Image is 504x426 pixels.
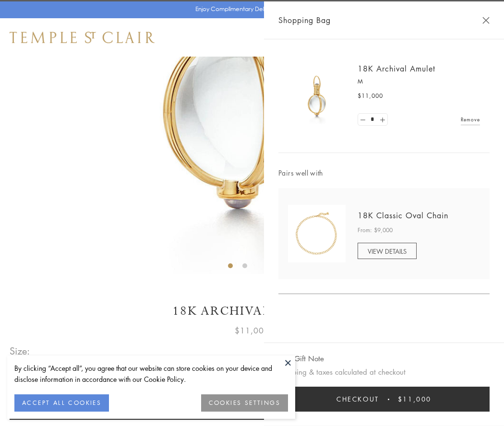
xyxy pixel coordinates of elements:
[358,210,448,221] a: 18K Classic Oval Chain
[278,387,490,412] button: Checkout $11,000
[358,77,480,86] p: M
[14,394,109,412] button: ACCEPT ALL COOKIES
[398,394,432,404] span: $11,000
[10,303,494,319] h1: 18K Archival Amulet
[336,394,379,404] span: Checkout
[482,17,490,24] button: Close Shopping Bag
[358,243,417,259] a: VIEW DETAILS
[358,114,368,126] a: Set quantity to 0
[288,67,346,125] img: 18K Archival Amulet
[288,205,346,262] img: N88865-OV18
[235,324,269,337] span: $11,000
[358,225,393,235] span: From: $9,000
[195,4,304,14] p: Enjoy Complimentary Delivery & Returns
[278,366,490,378] p: Shipping & taxes calculated at checkout
[377,114,387,126] a: Set quantity to 2
[461,114,480,125] a: Remove
[10,32,155,43] img: Temple St. Clair
[278,167,490,178] span: Pairs well with
[10,343,31,359] span: Size:
[278,353,324,365] button: Add Gift Note
[278,14,331,26] span: Shopping Bag
[201,394,288,412] button: COOKIES SETTINGS
[358,63,435,74] a: 18K Archival Amulet
[368,247,407,256] span: VIEW DETAILS
[358,91,383,101] span: $11,000
[14,363,288,385] div: By clicking “Accept all”, you agree that our website can store cookies on your device and disclos...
